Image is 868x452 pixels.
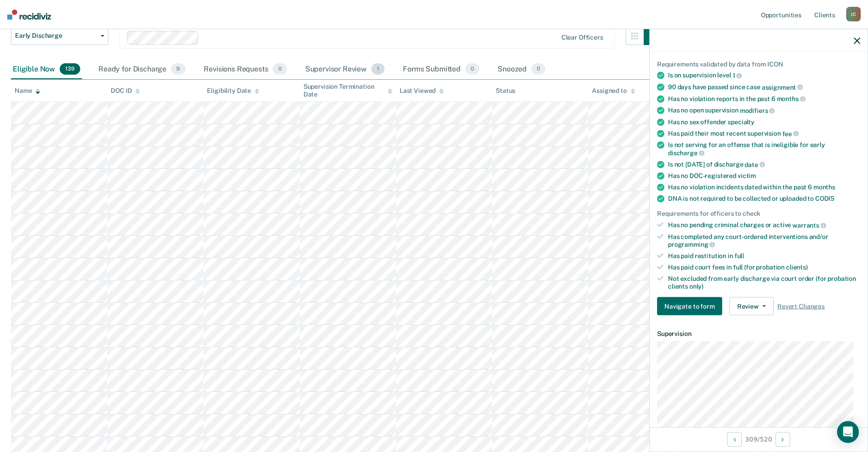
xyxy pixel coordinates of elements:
[729,297,774,315] button: Review
[668,160,860,168] div: Is not [DATE] of discharge
[202,60,288,80] div: Revisions Requests
[303,83,392,98] div: Supervision Termination Date
[792,222,826,229] span: warrants
[762,83,803,91] span: assignment
[11,60,82,80] div: Eligible Now
[668,221,860,229] div: Has no pending criminal charges or active
[786,264,808,271] span: clients)
[668,107,860,115] div: Has no open supervision
[400,87,444,95] div: Last Viewed
[657,297,726,315] a: Navigate to form link
[668,274,860,290] div: Not excluded from early discharge via court order (for probation clients
[15,32,97,40] span: Early Discharge
[171,63,185,75] span: 9
[668,264,860,271] div: Has paid court fees in full (for probation
[813,183,835,191] span: months
[657,60,860,68] div: Requirements validated by data from ICON
[303,60,387,80] div: Supervisor Review
[272,63,287,75] span: 0
[592,87,635,95] div: Assigned to
[668,129,860,137] div: Has paid their most recent supervision
[740,107,775,114] span: modifiers
[371,63,385,75] span: 1
[561,34,603,41] div: Clear officers
[668,71,860,80] div: Is on supervision level
[777,95,806,102] span: months
[657,330,860,338] dt: Supervision
[60,63,80,75] span: 139
[668,141,860,157] div: Is not serving for an offense that is ineligible for early
[668,83,860,91] div: 90 days have passed since case
[668,241,715,248] span: programming
[745,161,765,168] span: date
[650,427,868,451] div: 309 / 520
[689,282,704,289] span: only)
[668,233,860,248] div: Has completed any court-ordered interventions and/or
[496,60,547,80] div: Snoozed
[777,303,825,310] span: Revert Changes
[496,87,515,95] div: Status
[733,72,742,79] span: 1
[668,252,860,260] div: Has paid restitution in
[97,60,187,80] div: Ready for Discharge
[531,63,545,75] span: 0
[738,172,756,179] span: victim
[7,10,51,20] img: Recidiviz
[668,149,704,157] span: discharge
[15,87,40,95] div: Name
[657,210,860,218] div: Requirements for officers to check
[815,195,834,202] span: CODIS
[465,63,479,75] span: 0
[734,252,744,259] span: full
[657,297,722,315] button: Navigate to form
[207,87,259,95] div: Eligibility Date
[776,432,790,447] button: Next Opportunity
[668,118,860,126] div: Has no sex offender
[401,60,481,80] div: Forms Submitted
[668,195,860,203] div: DNA is not required to be collected or uploaded to
[668,183,860,191] div: Has no violation incidents dated within the past 6
[837,421,859,443] div: Open Intercom Messenger
[846,7,861,21] div: J C
[111,87,140,95] div: DOC ID
[727,432,742,447] button: Previous Opportunity
[728,118,755,125] span: specialty
[668,172,860,180] div: Has no DOC-registered
[668,95,860,103] div: Has no violation reports in the past 6
[782,130,799,137] span: fee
